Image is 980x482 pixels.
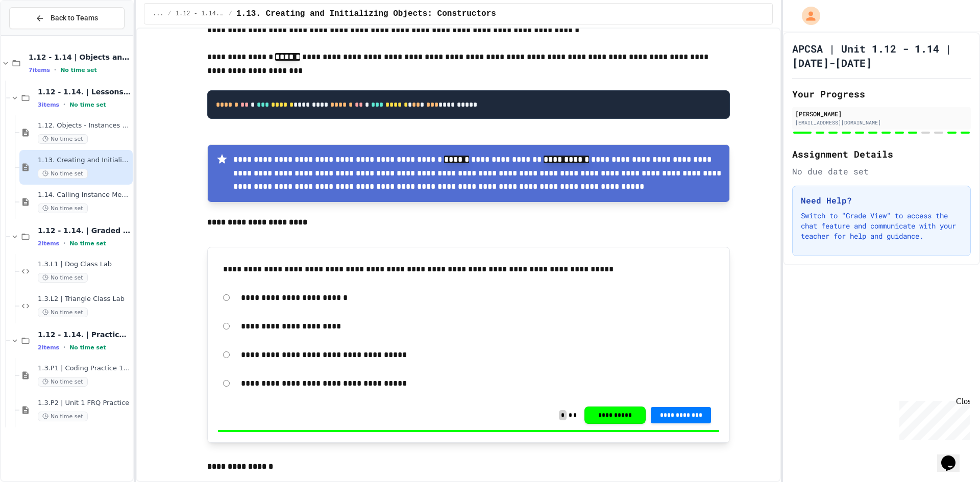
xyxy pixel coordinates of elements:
span: • [63,239,65,247]
span: No time set [38,169,88,179]
span: 1.12 - 1.14. | Lessons and Notes [176,10,225,18]
span: / [229,10,232,18]
span: 1.3.P2 | Unit 1 FRQ Practice [38,399,131,408]
h1: APCSA | Unit 1.12 - 1.14 | [DATE]-[DATE] [792,41,971,70]
span: • [54,66,56,74]
div: Chat with us now!Close [4,4,70,65]
span: • [63,100,65,109]
span: No time set [38,273,88,283]
h3: Need Help? [801,194,962,207]
span: 7 items [29,67,50,73]
span: 1.12. Objects - Instances of Classes [38,121,131,130]
span: No time set [38,377,88,387]
span: / [168,10,171,18]
h2: Your Progress [792,87,971,101]
span: No time set [69,344,106,351]
span: 1.12 - 1.14. | Lessons and Notes [38,87,131,96]
button: Back to Teams [9,7,125,29]
span: No time set [38,134,88,144]
p: Switch to "Grade View" to access the chat feature and communicate with your teacher for help and ... [801,211,962,241]
span: 1.3.P1 | Coding Practice 1b (1.7-1.15) [38,364,131,373]
span: No time set [38,204,88,213]
span: 2 items [38,240,59,247]
span: 2 items [38,344,59,351]
span: 1.12 - 1.14. | Graded Labs [38,226,131,235]
span: No time set [69,102,106,108]
span: 3 items [38,102,59,108]
span: • [63,343,65,351]
span: No time set [60,67,97,73]
iframe: chat widget [937,441,970,472]
span: ... [153,10,164,18]
div: My Account [791,4,823,28]
div: [EMAIL_ADDRESS][DOMAIN_NAME] [795,119,968,126]
span: 1.12 - 1.14 | Objects and Instances of Classes [29,53,131,62]
span: No time set [38,308,88,317]
span: 1.12 - 1.14. | Practice Labs [38,330,131,339]
span: 1.3.L2 | Triangle Class Lab [38,295,131,303]
iframe: chat widget [895,397,970,440]
span: No time set [69,240,106,247]
span: 1.3.L1 | Dog Class Lab [38,260,131,269]
span: No time set [38,412,88,421]
h2: Assignment Details [792,147,971,161]
span: Back to Teams [51,13,98,23]
span: 1.13. Creating and Initializing Objects: Constructors [38,156,131,165]
span: 1.13. Creating and Initializing Objects: Constructors [236,8,496,20]
span: 1.14. Calling Instance Methods [38,191,131,199]
div: [PERSON_NAME] [795,109,968,118]
div: No due date set [792,165,971,177]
